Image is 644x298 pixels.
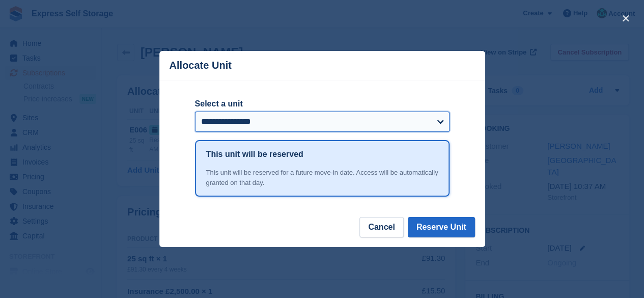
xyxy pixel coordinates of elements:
label: Select a unit [195,98,450,110]
button: Cancel [359,217,403,237]
h1: This unit will be reserved [206,148,303,160]
div: This unit will be reserved for a future move-in date. Access will be automatically granted on tha... [206,168,438,187]
button: close [618,10,634,26]
button: Reserve Unit [408,217,475,237]
p: Allocate Unit [170,60,232,71]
